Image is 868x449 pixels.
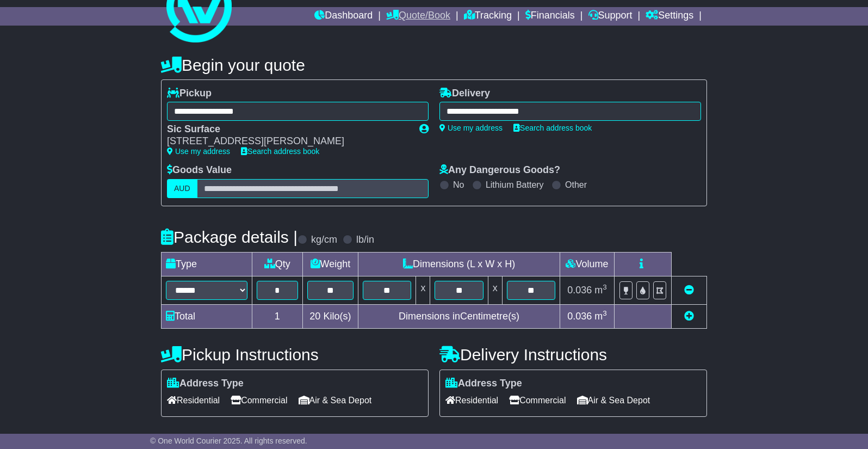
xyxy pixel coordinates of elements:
td: Dimensions in Centimetre(s) [358,304,560,328]
a: Search address book [513,124,592,132]
label: Address Type [167,378,244,390]
td: 1 [252,304,303,328]
span: m [594,285,607,296]
a: Settings [646,7,693,26]
span: Air & Sea Depot [299,392,372,409]
h4: Pickup Instructions [161,346,429,364]
h4: Begin your quote [161,56,707,74]
label: lb/in [356,234,374,246]
label: kg/cm [311,234,337,246]
td: Kilo(s) [302,304,358,328]
span: Residential [445,392,498,409]
a: Search address book [241,147,319,156]
span: © One World Courier 2025. All rights reserved. [150,436,307,445]
div: [STREET_ADDRESS][PERSON_NAME] [167,136,408,147]
a: Use my address [439,124,503,132]
span: Commercial [231,392,287,409]
label: Pickup [167,88,212,100]
label: Goods Value [167,164,232,176]
a: Support [588,7,633,26]
label: No [453,180,464,190]
span: Air & Sea Depot [577,392,650,409]
a: Financials [525,7,575,26]
td: x [416,276,430,304]
h4: Package details | [161,228,297,246]
span: Residential [167,392,220,409]
h4: Delivery Instructions [439,346,707,364]
td: Weight [302,252,358,276]
label: Other [565,180,587,190]
span: 20 [309,311,320,322]
a: Add new item [684,311,694,322]
td: Volume [560,252,614,276]
span: Commercial [509,392,566,409]
a: Use my address [167,147,230,156]
span: 0.036 [567,285,592,296]
label: Lithium Battery [486,180,544,190]
div: Sic Surface [167,124,408,136]
label: Address Type [445,378,522,390]
span: 0.036 [567,311,592,322]
td: Qty [252,252,303,276]
label: AUD [167,179,197,198]
span: m [594,311,607,322]
sup: 3 [603,309,607,317]
td: Dimensions (L x W x H) [358,252,560,276]
label: Delivery [439,88,490,100]
a: Dashboard [314,7,373,26]
td: Total [162,304,252,328]
a: Tracking [464,7,512,26]
td: Type [162,252,252,276]
td: x [488,276,502,304]
a: Remove this item [684,285,694,296]
label: Any Dangerous Goods? [439,164,560,176]
a: Quote/Book [386,7,450,26]
sup: 3 [603,283,607,291]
